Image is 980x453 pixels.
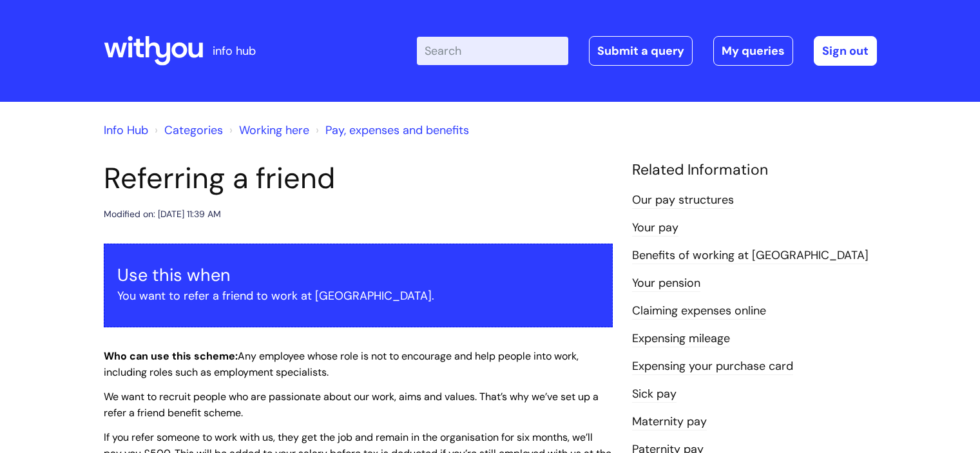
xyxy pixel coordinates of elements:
[632,331,730,347] a: Expensing mileage
[417,36,877,66] div: | -
[632,303,766,320] a: Claiming expenses online
[104,349,579,379] span: Any employee whose role is not to encourage and help people into work, including roles such as em...
[226,120,309,140] li: Working here
[632,386,677,403] a: Sick pay
[104,349,238,363] strong: Who can use this scheme:
[164,122,223,138] a: Categories
[104,206,221,222] div: Modified on: [DATE] 11:39 AM
[104,122,148,138] a: Info Hub
[589,36,693,66] a: Submit a query
[632,192,734,209] a: Our pay structures
[632,414,707,430] a: Maternity pay
[239,122,309,138] a: Working here
[632,161,877,179] h4: Related Information
[312,120,469,140] li: Pay, expenses and benefits
[713,36,793,66] a: My queries
[632,247,869,264] a: Benefits of working at [GEOGRAPHIC_DATA]
[417,37,568,65] input: Search
[151,120,223,140] li: Solution home
[632,220,678,236] a: Your pay
[117,285,599,306] p: You want to refer a friend to work at [GEOGRAPHIC_DATA].
[117,265,599,285] h3: Use this when
[104,161,613,196] h1: Referring a friend
[632,358,793,375] a: Expensing your purchase card
[213,41,256,61] p: info hub
[325,122,469,138] a: Pay, expenses and benefits
[104,390,599,419] span: We want to recruit people who are passionate about our work, aims and values. That’s why we’ve se...
[632,275,700,292] a: Your pension
[814,36,877,66] a: Sign out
